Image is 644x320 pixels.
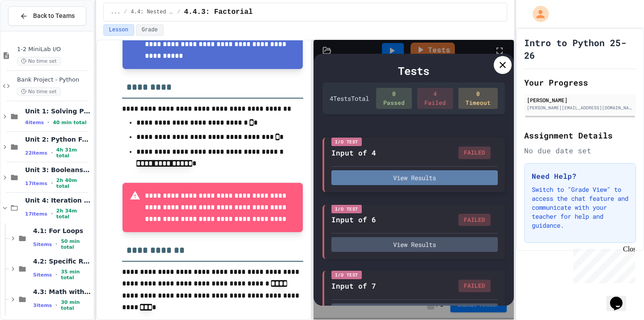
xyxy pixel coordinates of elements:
div: [PERSON_NAME] [527,96,633,104]
span: Unit 4: Iteration and Random Numbers [25,196,92,204]
span: 17 items [25,211,47,217]
div: Input of 4 [331,147,376,158]
div: 0 Passed [376,88,412,109]
div: Tests [322,63,505,79]
span: Unit 1: Solving Problems in Computer Science [25,107,92,115]
div: 4 Failed [417,88,453,109]
span: 5 items [33,272,52,278]
div: No due date set [524,145,636,156]
span: 5 items [33,242,52,247]
div: I/O Test [331,205,362,213]
span: 4.4: Nested Loops [131,9,174,16]
button: View Results [331,170,498,185]
span: Unit 3: Booleans and Conditionals [25,166,92,174]
div: Input of 7 [331,281,376,291]
span: / [124,9,127,16]
span: • [51,180,53,187]
span: • [55,302,57,309]
span: • [55,241,57,248]
span: 30 min total [61,299,91,311]
span: • [51,149,53,156]
div: I/O Test [331,138,362,146]
span: 1-2 MiniLab I/O [17,46,92,53]
div: FAILED [458,280,491,292]
div: My Account [523,4,551,24]
span: 4.2: Specific Ranges [33,257,92,265]
button: Back to Teams [8,6,86,26]
span: 4.3: Math with Loops [33,288,92,296]
span: 35 min total [61,269,91,281]
h1: Intro to Python 25-26 [524,36,636,61]
span: 4h 31m total [56,147,92,159]
span: 17 items [25,181,47,186]
span: No time set [17,57,61,65]
span: 2h 40m total [56,177,92,189]
span: ... [111,9,121,16]
span: No time set [17,87,61,96]
button: Grade [136,24,164,36]
h3: Need Help? [532,171,628,182]
div: 0 Timeout [458,88,497,109]
div: [PERSON_NAME][EMAIL_ADDRESS][DOMAIN_NAME] [527,104,633,111]
h2: Your Progress [524,76,636,89]
span: • [47,119,49,126]
span: Back to Teams [33,11,75,21]
div: Chat with us now!Close [4,4,62,57]
button: Lesson [103,24,134,36]
span: 2h 34m total [56,208,92,220]
iframe: chat widget [570,245,635,283]
span: • [51,210,53,217]
span: 3 items [33,303,52,308]
span: Unit 2: Python Fundamentals [25,135,92,143]
span: / [177,9,180,16]
iframe: chat widget [606,284,635,311]
span: • [55,271,57,278]
div: FAILED [458,147,491,159]
span: 4 items [25,120,44,125]
div: Input of 6 [331,214,376,225]
span: 4.4.3: Factorial [184,7,253,17]
h2: Assignment Details [524,129,636,142]
p: Switch to "Grade View" to access the chat feature and communicate with your teacher for help and ... [532,185,628,230]
div: I/O Test [331,271,362,279]
span: Bank Project - Python [17,76,92,84]
span: 50 min total [61,238,91,250]
span: 4.1: For Loops [33,227,92,235]
span: 22 items [25,150,47,156]
span: 40 min total [53,120,86,125]
div: 4 Test s Total [330,94,369,103]
div: FAILED [458,214,491,226]
button: View Results [331,237,498,252]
